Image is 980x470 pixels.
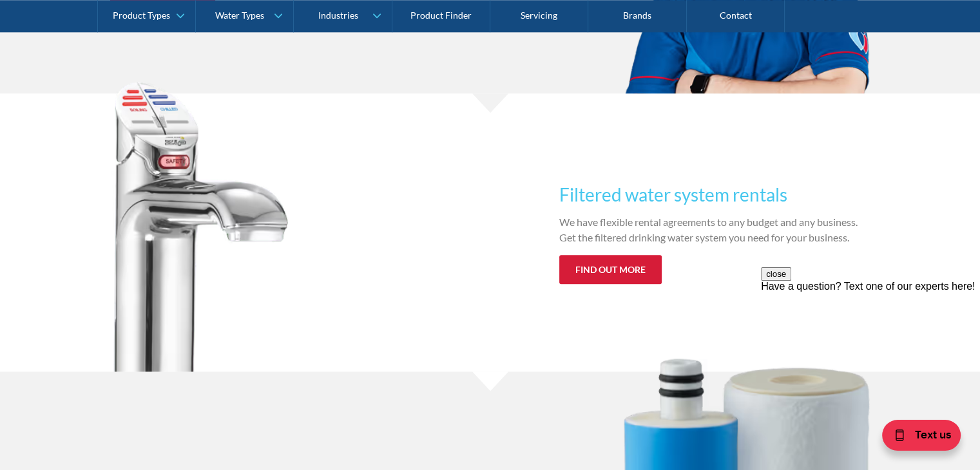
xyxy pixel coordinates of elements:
[318,10,358,21] div: Industries
[559,181,870,208] h3: Filtered water system rentals
[851,406,980,470] iframe: podium webchat widget bubble
[215,10,264,21] div: Water Types
[110,80,293,371] img: zip tap
[113,10,170,21] div: Product Types
[559,255,662,284] a: Find out more
[761,267,980,422] iframe: podium webchat widget prompt
[559,214,870,245] p: We have flexible rental agreements to any budget and any business. Get the filtered drinking wate...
